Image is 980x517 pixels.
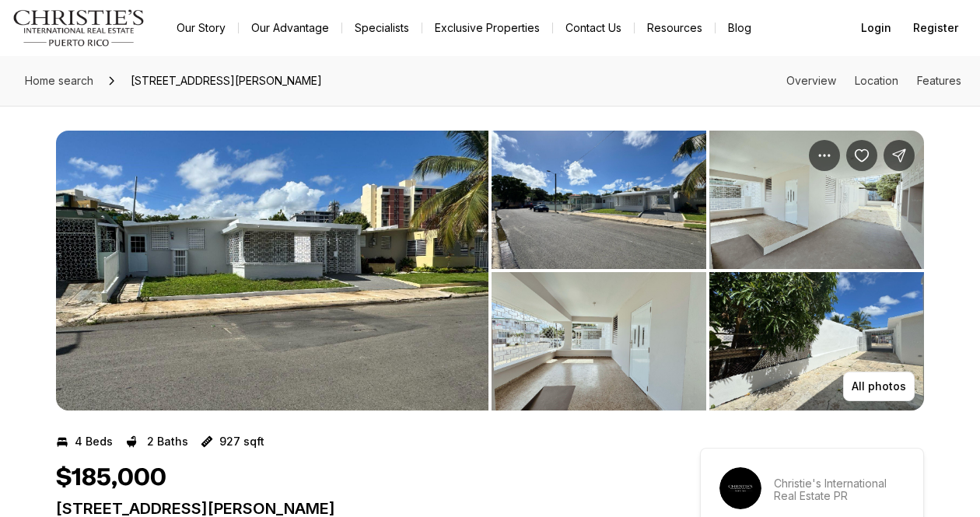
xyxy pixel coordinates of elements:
[884,140,915,171] button: Share Property: 56 CALLE
[56,131,488,410] button: View image gallery
[716,17,764,39] a: Blog
[786,74,836,87] a: Skip to: Overview
[56,463,166,493] h1: $185,000
[75,435,113,448] p: 4 Beds
[56,131,924,410] div: Listing Photos
[492,272,706,410] button: View image gallery
[124,68,328,93] span: [STREET_ADDRESS][PERSON_NAME]
[635,17,715,39] a: Resources
[861,22,891,34] span: Login
[852,12,901,44] button: Login
[492,131,706,269] button: View image gallery
[219,435,264,448] p: 927 sqft
[709,131,924,269] button: View image gallery
[904,12,968,44] button: Register
[12,9,145,47] img: logo
[852,380,906,393] p: All photos
[19,68,100,93] a: Home search
[913,22,958,34] span: Register
[709,272,924,410] button: View image gallery
[786,75,961,87] nav: Page section menu
[855,74,898,87] a: Skip to: Location
[239,17,341,39] a: Our Advantage
[917,74,961,87] a: Skip to: Features
[553,17,634,39] button: Contact Us
[164,17,238,39] a: Our Story
[809,140,840,171] button: Property options
[342,17,422,39] a: Specialists
[422,17,552,39] a: Exclusive Properties
[25,74,93,87] span: Home search
[843,372,915,401] button: All photos
[492,131,924,410] li: 2 of 4
[774,477,905,502] p: Christie's International Real Estate PR
[846,140,877,171] button: Save Property: 56 CALLE
[56,131,488,410] li: 1 of 4
[147,435,188,448] p: 2 Baths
